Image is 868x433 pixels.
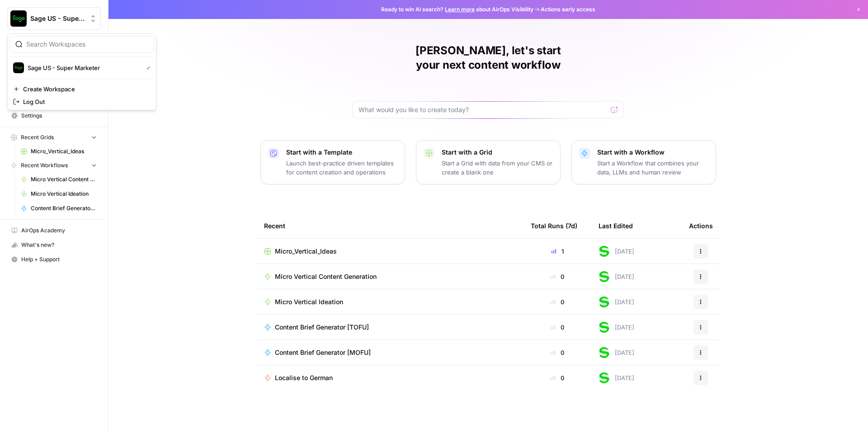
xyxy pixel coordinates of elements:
button: Start with a WorkflowStart a Workflow that combines your data, LLMs and human review [571,140,716,184]
p: Start a Workflow that combines your data, LLMs and human review [597,159,708,177]
div: 0 [531,272,584,281]
button: What's new? [7,238,101,252]
img: 2tjdtbkr969jgkftgy30i99suxv9 [599,372,609,383]
a: Micro_Vertical_Ideas [264,247,516,256]
span: AirOps Academy [21,226,97,235]
div: Total Runs (7d) [531,213,577,238]
p: Launch best-practice driven templates for content creation and operations [286,159,397,177]
button: Recent Grids [7,131,101,144]
span: Settings [21,112,97,120]
a: Log Out [9,95,154,108]
p: Start with a Template [286,148,397,157]
a: Create Workspace [9,83,154,95]
p: Start a Grid with data from your CMS or create a blank one [442,159,553,177]
a: Micro Vertical Ideation [17,187,101,201]
button: Help + Support [7,252,101,267]
span: Localise to German [275,373,333,382]
button: Recent Workflows [7,159,101,172]
span: Log Out [23,97,147,106]
div: [DATE] [599,322,634,333]
span: Help + Support [21,255,97,264]
a: Settings [7,108,101,123]
p: Start with a Workflow [597,148,708,157]
img: 2tjdtbkr969jgkftgy30i99suxv9 [599,297,609,307]
div: [DATE] [599,372,634,383]
a: Micro_Vertical_Ideas [17,144,101,159]
span: Recent Grids [21,133,54,141]
button: Start with a TemplateLaunch best-practice driven templates for content creation and operations [260,140,405,184]
h1: [PERSON_NAME], let's start your next content workflow [353,43,624,72]
div: 0 [531,348,584,357]
img: 2tjdtbkr969jgkftgy30i99suxv9 [599,271,609,282]
span: Micro Vertical Ideation [31,190,97,198]
img: 2tjdtbkr969jgkftgy30i99suxv9 [599,322,609,333]
img: 2tjdtbkr969jgkftgy30i99suxv9 [599,246,609,257]
span: Micro_Vertical_Ideas [275,247,337,256]
div: [DATE] [599,347,634,358]
div: 1 [531,247,584,256]
img: Sage US - Super Marketer Logo [13,62,24,73]
a: Localise to German [264,373,516,382]
a: Micro Vertical Content Generation [264,272,516,281]
a: Learn more [445,6,475,13]
span: Micro_Vertical_Ideas [31,147,97,155]
input: Search Workspaces [26,40,148,49]
div: 0 [531,323,584,332]
p: Start with a Grid [442,148,553,157]
img: 2tjdtbkr969jgkftgy30i99suxv9 [599,347,609,358]
button: Start with a GridStart a Grid with data from your CMS or create a blank one [416,140,561,184]
div: Last Edited [599,213,633,238]
div: [DATE] [599,271,634,282]
img: Sage US - Super Marketer Logo [10,10,27,27]
input: What would you like to create today? [359,105,607,114]
a: Content Brief Generator [TOFU] [17,201,101,216]
span: Content Brief Generator [TOFU] [31,204,97,212]
span: Micro Vertical Content Generation [31,175,97,184]
span: Content Brief Generator [TOFU] [275,323,369,332]
span: Create Workspace [23,85,147,94]
span: Sage US - Super Marketer [28,63,139,72]
div: What's new? [8,238,100,252]
div: [DATE] [599,246,634,257]
a: AirOps Academy [7,223,101,238]
div: Workspace: Sage US - Super Marketer [7,33,156,110]
a: Content Brief Generator [MOFU] [264,348,516,357]
a: Micro Vertical Content Generation [17,172,101,187]
span: Content Brief Generator [MOFU] [275,348,371,357]
div: Actions [689,213,713,238]
div: [DATE] [599,297,634,307]
div: Recent [264,213,516,238]
span: Micro Vertical Content Generation [275,272,377,281]
button: Workspace: Sage US - Super Marketer [7,7,101,30]
span: Actions early access [541,5,595,14]
span: Sage US - Super Marketer [30,14,85,23]
div: 0 [531,297,584,306]
span: Micro Vertical Ideation [275,297,343,306]
a: Content Brief Generator [TOFU] [264,323,516,332]
div: 0 [531,373,584,382]
span: Recent Workflows [21,161,68,169]
a: Micro Vertical Ideation [264,297,516,306]
span: Ready to win AI search? about AirOps Visibility [381,5,533,14]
